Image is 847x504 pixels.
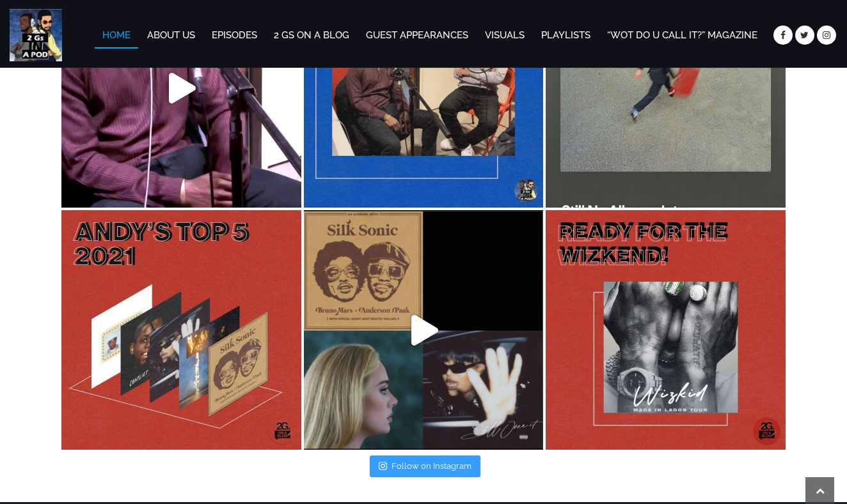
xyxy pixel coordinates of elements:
a: Facebook [773,26,793,45]
a: “Wot Do U Call It?” Magazine [599,22,765,47]
a: Playlists [534,22,598,47]
svg: Instagram [379,461,387,471]
a: Guest Appearances [358,22,476,47]
a: Home [95,22,138,49]
svg: Play [411,315,438,346]
a: 2 Gs on a Blog [266,22,357,47]
a: Play [304,210,544,450]
img: 2 Gs In a Pod [10,9,62,61]
a: InstagramFollow on Instagram [370,455,480,477]
a: Twitter [795,26,814,45]
svg: Play [169,73,196,103]
a: Visuals [477,22,532,47]
a: Episodes [204,22,265,47]
a: About Us [139,22,203,47]
a: Instagram [817,26,836,45]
